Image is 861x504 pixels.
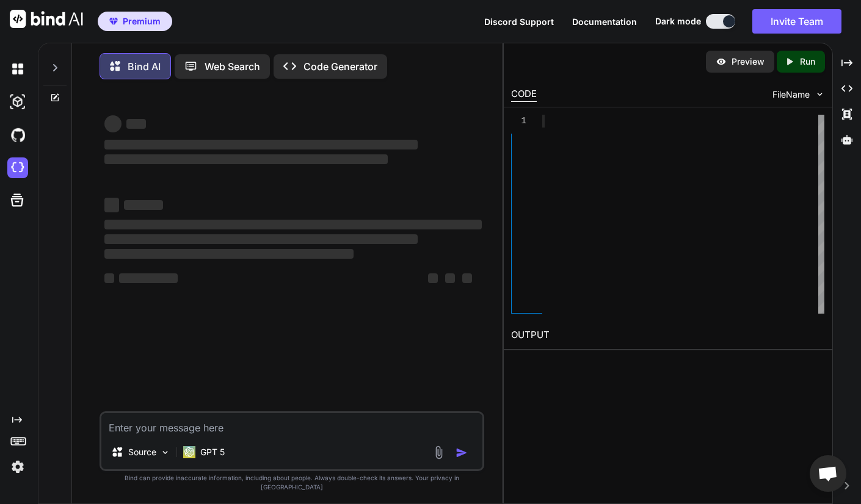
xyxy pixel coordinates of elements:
[183,446,195,458] img: GPT 5
[572,15,637,28] button: Documentation
[772,88,810,101] span: FileName
[7,59,28,79] img: darkChat
[124,200,163,210] span: ‌
[484,15,554,28] button: Discord Support
[128,446,156,458] p: Source
[815,89,825,99] img: chevron down
[104,234,418,244] span: ‌
[104,273,114,283] span: ‌
[123,15,161,27] span: Premium
[7,92,28,112] img: darkAi-studio
[655,15,701,27] span: Dark mode
[7,456,28,477] img: settings
[462,273,472,283] span: ‌
[98,12,172,31] button: premiumPremium
[104,115,122,132] span: ‌
[104,198,119,212] span: ‌
[10,10,83,28] img: Bind AI
[200,446,225,458] p: GPT 5
[7,124,28,145] img: githubDark
[752,9,841,34] button: Invite Team
[484,16,554,27] span: Discord Support
[732,56,765,68] p: Preview
[716,56,727,67] img: preview
[128,59,161,74] p: Bind AI
[511,87,537,102] div: CODE
[800,56,815,68] p: Run
[119,273,178,283] span: ‌
[160,447,170,458] img: Pick Models
[104,220,482,229] span: ‌
[303,59,377,74] p: Code Generator
[7,157,28,178] img: cloudideIcon
[572,16,637,27] span: Documentation
[104,249,354,259] span: ‌
[428,273,438,283] span: ‌
[511,115,526,128] div: 1
[126,119,146,129] span: ‌
[456,447,468,459] img: icon
[504,321,832,350] h2: OUTPUT
[810,455,846,492] div: 打開聊天
[104,140,418,149] span: ‌
[109,18,118,25] img: premium
[100,473,485,492] p: Bind can provide inaccurate information, including about people. Always double-check its answers....
[205,59,260,74] p: Web Search
[445,273,455,283] span: ‌
[104,154,388,164] span: ‌
[432,445,446,459] img: attachment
